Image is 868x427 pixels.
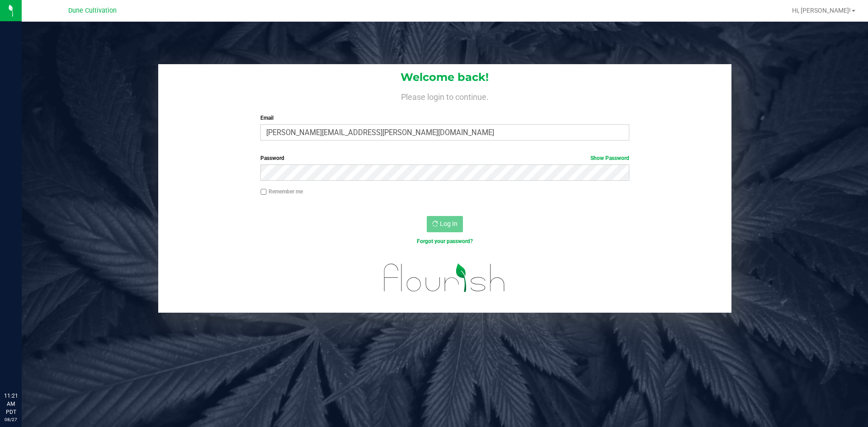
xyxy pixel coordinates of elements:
button: Log In [427,216,463,232]
h4: Please login to continue. [158,90,731,101]
label: Remember me [260,188,303,196]
span: Dune Cultivation [68,7,117,14]
p: 11:21 AM PDT [4,392,18,416]
a: Forgot your password? [417,238,473,244]
span: Hi, [PERSON_NAME]! [792,7,851,14]
img: flourish_logo.svg [373,255,516,301]
p: 08/27 [4,416,18,423]
span: Password [260,155,284,161]
h1: Welcome back! [158,71,731,83]
input: Remember me [260,189,267,195]
label: Email [260,114,629,122]
span: Log In [440,220,458,227]
a: Show Password [590,155,629,161]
